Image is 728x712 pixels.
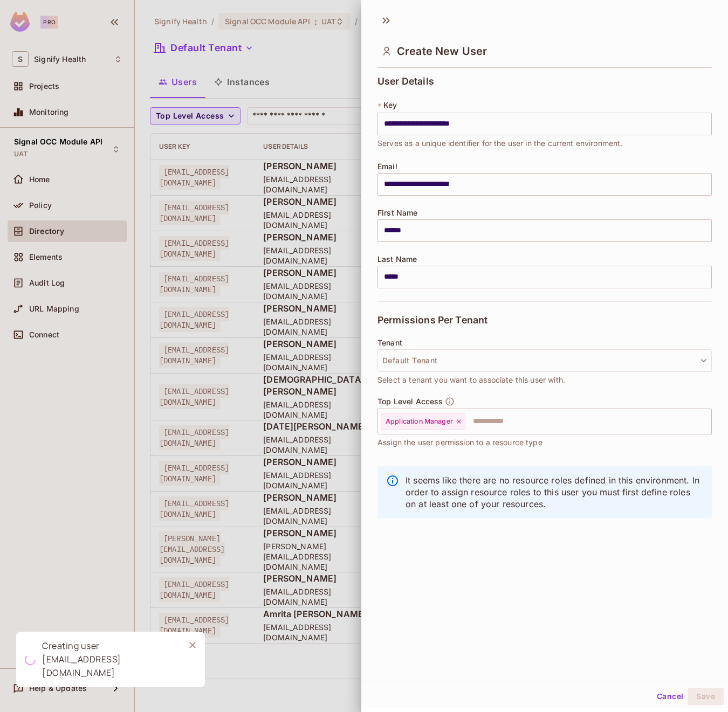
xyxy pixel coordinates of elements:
span: Serves as a unique identifier for the user in the current environment. [377,137,623,149]
button: Default Tenant [377,349,712,372]
button: Save [688,688,724,705]
span: Tenant [377,338,402,347]
button: Cancel [653,688,688,705]
p: It seems like there are no resource roles defined in this environment. In order to assign resourc... [406,474,703,510]
span: First Name [377,209,418,217]
span: User Details [377,76,434,87]
span: Create New User [397,45,487,58]
span: Assign the user permission to a resource type [377,437,542,448]
div: Creating user [EMAIL_ADDRESS][DOMAIN_NAME] [42,639,176,680]
span: Key [383,101,397,109]
span: Permissions Per Tenant [377,315,487,326]
span: Email [377,162,397,171]
span: Top Level Access [377,397,443,406]
button: Close [184,637,201,653]
div: Application Manager [381,413,465,430]
button: Open [706,420,708,422]
span: Application Manager [386,417,453,426]
span: Last Name [377,255,417,264]
span: Select a tenant you want to associate this user with. [377,374,565,386]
